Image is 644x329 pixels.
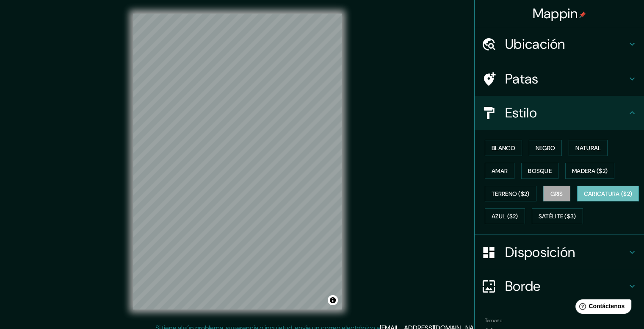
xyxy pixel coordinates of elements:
font: Caricatura ($2) [584,190,633,198]
button: Madera ($2) [565,163,614,179]
font: Disposición [505,243,575,261]
div: Disposición [475,235,644,269]
button: Natural [569,140,608,156]
font: Patas [505,70,539,88]
button: Azul ($2) [485,208,525,224]
iframe: Lanzador de widgets de ayuda [569,296,635,320]
canvas: Mapa [133,14,342,309]
font: Madera ($2) [572,167,608,175]
button: Negro [529,140,562,156]
button: Amar [485,163,514,179]
img: pin-icon.png [579,11,586,18]
div: Patas [475,62,644,96]
button: Bosque [521,163,558,179]
button: Satélite ($3) [532,208,583,224]
font: Estilo [505,104,537,122]
div: Borde [475,269,644,303]
font: Borde [505,277,541,295]
button: Activar o desactivar atribución [328,295,338,305]
div: Estilo [475,96,644,130]
font: Terreno ($2) [492,190,530,198]
font: Bosque [528,167,552,175]
font: Azul ($2) [492,213,518,220]
button: Terreno ($2) [485,186,536,202]
font: Tamaño [485,317,502,324]
font: Amar [492,167,508,175]
button: Gris [543,186,570,202]
font: Gris [550,190,563,198]
font: Mappin [533,5,578,22]
font: Satélite ($3) [539,213,576,220]
font: Blanco [492,144,515,152]
font: Ubicación [505,35,565,53]
button: Caricatura ($2) [577,186,639,202]
button: Blanco [485,140,522,156]
font: Natural [575,144,601,152]
font: Negro [536,144,556,152]
div: Ubicación [475,27,644,61]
